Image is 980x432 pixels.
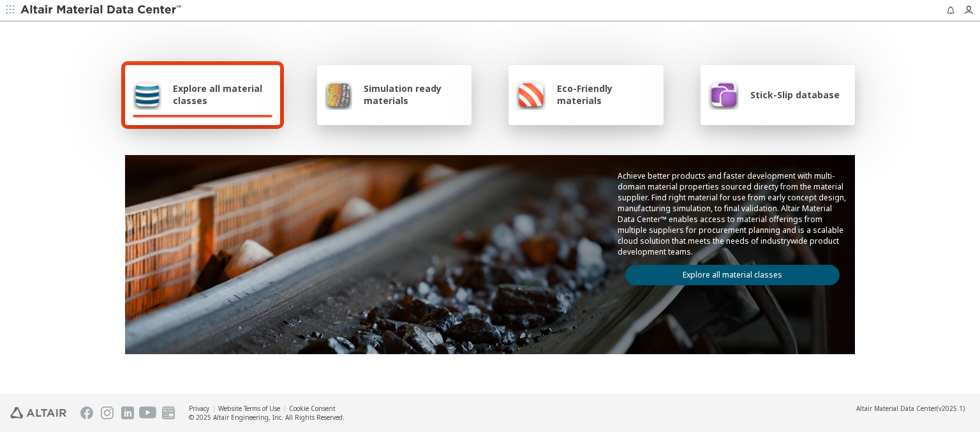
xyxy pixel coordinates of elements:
[364,82,464,107] span: Simulation ready materials
[516,79,546,110] img: Eco-Friendly materials
[625,265,840,285] a: Explore all material classes
[750,89,840,101] span: Stick-Slip database
[218,404,280,413] a: Website Terms of Use
[173,82,272,107] span: Explore all material classes
[133,79,161,110] img: Explore all material classes
[20,4,183,17] img: Altair Material Data Center
[325,79,352,110] img: Simulation ready materials
[189,404,209,413] a: Privacy
[708,79,739,110] img: Stick-Slip database
[189,413,345,422] div: © 2025 Altair Engineering, Inc. All Rights Reserved.
[10,407,66,419] img: Altair Engineering
[856,404,965,413] div: (v2025.1)
[618,170,847,257] p: Achieve better products and faster development with multi-domain material properties sourced dire...
[289,404,336,413] a: Cookie Consent
[557,82,655,107] span: Eco-Friendly materials
[856,404,937,413] span: Altair Material Data Center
